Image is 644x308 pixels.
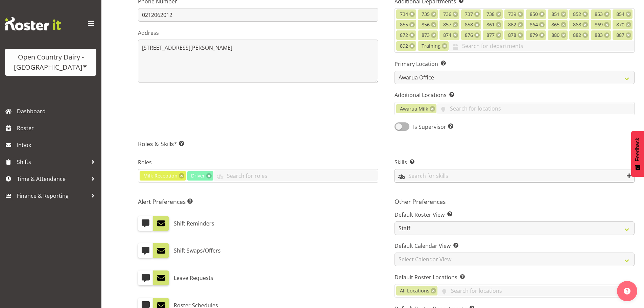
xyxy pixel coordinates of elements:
[400,42,408,50] span: 892
[213,170,378,181] input: Search for roles
[191,172,205,180] span: Driver
[395,170,635,181] input: Search for skills
[17,174,88,184] span: Time & Attendance
[17,191,88,201] span: Finance & Reporting
[530,31,538,39] span: 879
[138,140,635,147] h5: Roles & Skills*
[616,21,624,28] span: 870
[436,103,634,114] input: Search for locations
[422,10,430,18] span: 735
[174,216,214,231] label: Shift Reminders
[17,157,88,167] span: Shifts
[508,10,516,18] span: 739
[395,60,635,68] label: Primary Location
[616,31,624,39] span: 887
[422,31,430,39] span: 873
[573,31,581,39] span: 882
[486,31,495,39] span: 877
[395,198,635,205] h5: Other Preferences
[465,31,473,39] span: 876
[400,105,428,113] span: Awarua Milk
[437,286,634,296] input: Search for locations
[17,140,98,150] span: Inbox
[400,31,408,39] span: 872
[551,31,559,39] span: 880
[595,21,603,28] span: 869
[400,21,408,28] span: 855
[595,31,603,39] span: 883
[138,29,378,37] label: Address
[174,243,221,258] label: Shift Swaps/Offers
[12,52,90,72] div: Open Country Dairy - [GEOGRAPHIC_DATA]
[395,91,635,99] label: Additional Locations
[17,106,98,116] span: Dashboard
[409,123,453,131] span: Is Supervisor
[174,270,213,285] label: Leave Requests
[573,21,581,28] span: 868
[138,198,378,205] h5: Alert Preferences
[465,21,473,28] span: 858
[400,10,408,18] span: 734
[449,41,634,51] input: Search for departments
[138,8,378,22] input: Phone Number
[395,211,635,219] label: Default Roster View
[573,10,581,18] span: 852
[422,42,440,50] span: Training
[508,21,516,28] span: 862
[635,138,641,161] span: Feedback
[595,10,603,18] span: 853
[486,10,495,18] span: 738
[17,123,98,133] span: Roster
[5,17,61,30] img: Rosterit website logo
[486,21,495,28] span: 861
[395,158,635,166] label: Skills
[551,21,559,28] span: 865
[400,287,429,294] span: All Locations
[143,172,177,180] span: Milk Reception
[465,10,473,18] span: 737
[530,21,538,28] span: 864
[395,242,635,250] label: Default Calendar View
[631,131,644,177] button: Feedback - Show survey
[530,10,538,18] span: 850
[624,288,630,294] img: help-xxl-2.png
[443,10,451,18] span: 736
[443,31,451,39] span: 874
[551,10,559,18] span: 851
[422,21,430,28] span: 856
[138,158,378,166] label: Roles
[443,21,451,28] span: 857
[508,31,516,39] span: 878
[395,273,635,281] label: Default Roster Locations
[616,10,624,18] span: 854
